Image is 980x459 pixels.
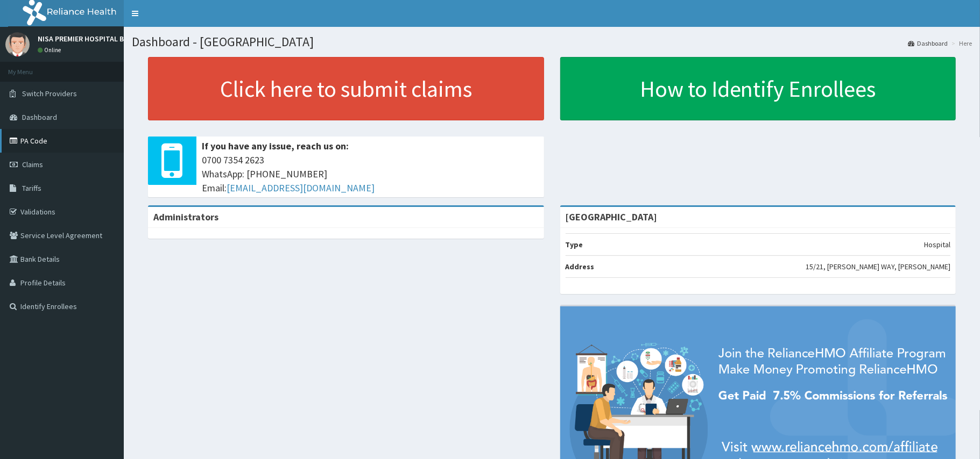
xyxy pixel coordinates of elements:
[806,261,950,272] p: 15/21, [PERSON_NAME] WAY, [PERSON_NAME]
[132,35,972,49] h1: Dashboard - [GEOGRAPHIC_DATA]
[949,39,972,48] li: Here
[22,183,41,193] span: Tariffs
[566,211,658,223] strong: [GEOGRAPHIC_DATA]
[38,35,165,42] p: NISA PREMIER HOSPITAL BILLING DEPT
[202,153,539,195] span: 0700 7354 2623 WhatsApp: [PHONE_NUMBER] Email:
[566,262,595,271] b: Address
[202,140,349,152] b: If you have any issue, reach us on:
[908,39,948,48] a: Dashboard
[153,211,218,223] b: Administrators
[227,182,375,194] a: [EMAIL_ADDRESS][DOMAIN_NAME]
[22,112,57,122] span: Dashboard
[566,240,583,249] b: Type
[22,89,77,98] span: Switch Providers
[148,57,544,120] a: Click here to submit claims
[22,160,43,169] span: Claims
[38,46,64,54] a: Online
[560,57,956,120] a: How to Identify Enrollees
[5,32,30,56] img: User Image
[924,239,950,250] p: Hospital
